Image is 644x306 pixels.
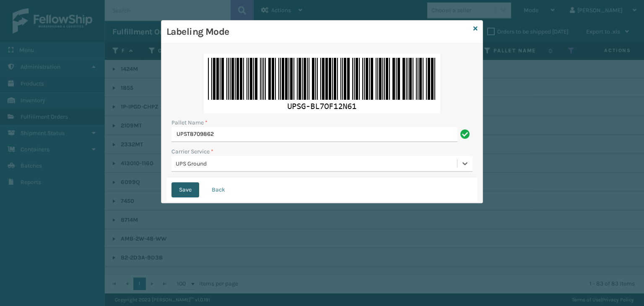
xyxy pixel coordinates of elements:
button: Save [171,182,199,197]
div: UPS Ground [176,159,458,168]
label: Carrier Service [171,147,213,156]
label: Pallet Name [171,118,208,127]
img: nTMfddoUAAAAASUVORK5CYII= [204,54,440,113]
button: Back [204,182,233,197]
h3: Labeling Mode [166,26,470,38]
